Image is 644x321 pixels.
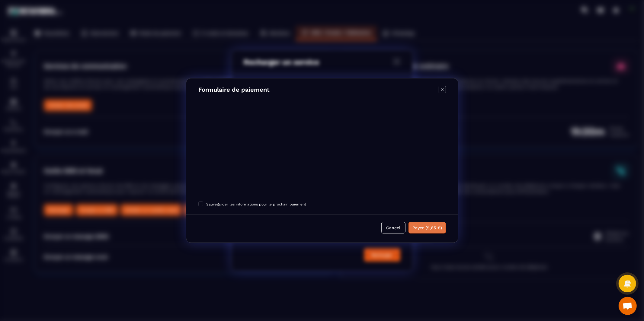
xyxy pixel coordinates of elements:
[409,222,446,234] button: Payer (9,65 €)
[198,86,270,94] h4: Formulaire de paiement
[206,202,306,206] span: Sauvegarder les informations pour le prochain paiement
[197,118,447,199] iframe: Cadre de saisie sécurisé pour le paiement
[619,297,637,315] a: Ouvrir le chat
[381,222,405,234] button: Cancel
